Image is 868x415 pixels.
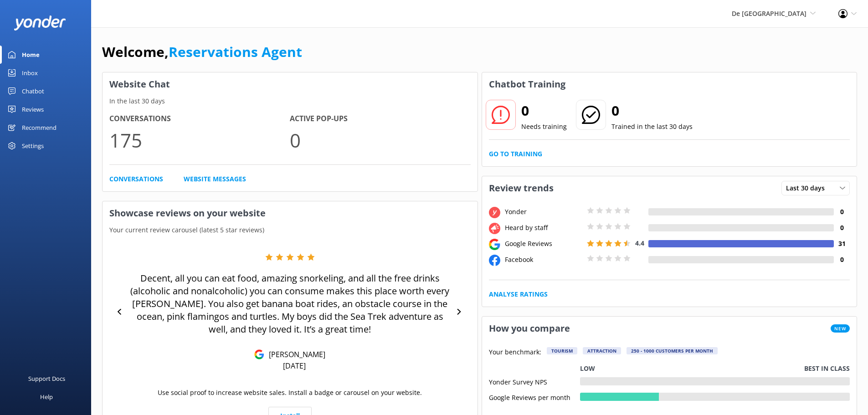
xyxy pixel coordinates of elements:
[264,349,325,359] p: [PERSON_NAME]
[109,174,163,184] a: Conversations
[22,100,44,118] div: Reviews
[503,255,585,265] div: Facebook
[583,347,621,354] div: Attraction
[158,388,422,398] p: Use social proof to increase website sales. Install a badge or carousel on your website.
[22,82,44,100] div: Chatbot
[834,207,850,217] h4: 0
[290,125,470,155] p: 0
[611,100,693,122] h2: 0
[489,149,542,159] a: Go to Training
[283,361,306,371] p: [DATE]
[22,137,44,155] div: Settings
[834,255,850,265] h4: 0
[786,183,830,193] span: Last 30 days
[489,347,541,358] p: Your benchmark:
[290,113,470,125] h4: Active Pop-ups
[109,125,290,155] p: 175
[169,42,302,61] a: Reservations Agent
[834,223,850,233] h4: 0
[580,364,595,374] p: Low
[482,317,577,340] h3: How you compare
[627,347,718,354] div: 250 - 1000 customers per month
[482,72,572,96] h3: Chatbot Training
[503,223,585,233] div: Heard by staff
[547,347,577,354] div: Tourism
[482,176,560,200] h3: Review trends
[489,289,548,299] a: Analyse Ratings
[109,113,290,125] h4: Conversations
[503,207,585,217] div: Yonder
[804,364,850,374] p: Best in class
[611,122,693,132] p: Trained in the last 30 days
[40,388,53,406] div: Help
[103,96,478,106] p: In the last 30 days
[831,324,850,333] span: New
[184,174,246,184] a: Website Messages
[732,9,806,18] span: De [GEOGRAPHIC_DATA]
[503,239,585,249] div: Google Reviews
[635,239,644,247] span: 4.4
[128,272,452,336] p: Decent, all you can eat food, amazing snorkeling, and all the free drinks (alcoholic and nonalcoh...
[103,225,478,235] p: Your current review carousel (latest 5 star reviews)
[22,118,56,137] div: Recommend
[521,122,567,132] p: Needs training
[103,201,478,225] h3: Showcase reviews on your website
[521,100,567,122] h2: 0
[102,41,302,63] h1: Welcome,
[254,349,264,359] img: Google Reviews
[14,15,66,31] img: yonder-white-logo.png
[22,64,38,82] div: Inbox
[489,377,580,385] div: Yonder Survey NPS
[28,369,65,388] div: Support Docs
[103,72,478,96] h3: Website Chat
[834,239,850,249] h4: 31
[22,46,40,64] div: Home
[489,393,580,401] div: Google Reviews per month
